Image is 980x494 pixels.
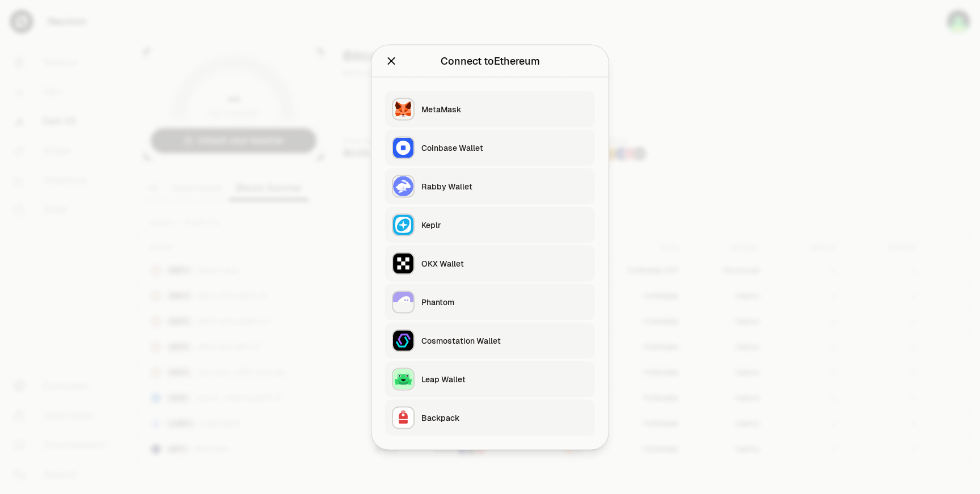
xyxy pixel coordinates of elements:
div: OKX Wallet [421,257,588,269]
img: Cosmostation Wallet [393,330,413,351]
div: Backpack [421,412,588,423]
button: Cosmostation WalletCosmostation Wallet [385,322,595,358]
div: Keplr [421,219,588,230]
img: Coinbase Wallet [393,137,413,158]
div: MetaMask [421,103,588,115]
button: KeplrKeplr [385,206,595,243]
button: Leap WalletLeap Wallet [385,361,595,397]
img: Backpack [393,407,413,428]
div: Cosmostation Wallet [421,335,588,346]
div: Rabby Wallet [421,180,588,192]
div: Phantom [421,296,588,307]
img: Phantom [393,292,413,312]
img: MetaMask [393,99,413,119]
button: Rabby WalletRabby Wallet [385,168,595,204]
img: OKX Wallet [393,253,413,273]
img: Keplr [393,214,413,235]
img: Leap Wallet [393,369,413,389]
img: Rabby Wallet [393,176,413,196]
div: Coinbase Wallet [421,142,588,153]
div: Leap Wallet [421,373,588,385]
button: OKX WalletOKX Wallet [385,245,595,281]
button: Coinbase WalletCoinbase Wallet [385,129,595,166]
button: MetaMaskMetaMask [385,91,595,127]
div: Connect to Ethereum [441,53,540,69]
button: PhantomPhantom [385,284,595,320]
button: Close [385,53,398,69]
button: BackpackBackpack [385,399,595,436]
